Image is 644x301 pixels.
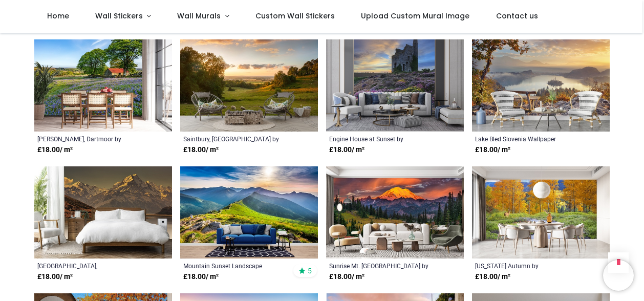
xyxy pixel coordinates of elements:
[329,262,434,270] a: Sunrise Mt. [GEOGRAPHIC_DATA] by [PERSON_NAME] Gallery
[37,262,142,270] a: [GEOGRAPHIC_DATA], [GEOGRAPHIC_DATA] [PERSON_NAME] Mountain Wallpaper
[183,145,219,155] strong: £ 18.00 / m²
[496,11,538,21] span: Contact us
[361,11,469,21] span: Upload Custom Mural Image
[329,135,434,143] a: Engine House at Sunset by [PERSON_NAME]
[183,135,288,143] a: Saintbury, [GEOGRAPHIC_DATA] by [PERSON_NAME]
[37,135,142,143] a: [PERSON_NAME], Dartmoor by [PERSON_NAME]
[177,11,221,21] span: Wall Murals
[326,166,464,259] img: Sunrise Mt. Rainier National Park Wall Mural by Jaynes Gallery - Danita Delimont
[34,166,172,259] img: Mount Cook, New Zealand Misty Mountain Wall Mural Wallpaper
[183,262,288,270] a: Mountain Sunset Landscape Wallpaper
[95,11,143,21] span: Wall Stickers
[475,135,580,143] a: Lake Bled Slovenia Wallpaper
[255,11,335,21] span: Custom Wall Stickers
[475,262,580,270] a: [US_STATE] Autumn by [PERSON_NAME]
[472,39,610,132] img: Lake Bled Slovenia Wall Mural Wallpaper
[603,260,634,291] iframe: Brevo live chat
[475,145,510,155] strong: £ 18.00 / m²
[308,266,312,275] span: 5
[37,272,73,282] strong: £ 18.00 / m²
[183,272,219,282] strong: £ 18.00 / m²
[180,39,318,132] img: Saintbury, Cotswold Wall Mural by Andrew Roland
[34,39,172,132] img: Emsworthy Barn, Dartmoor Wall Mural by Gary Holpin
[475,272,510,282] strong: £ 18.00 / m²
[180,166,318,259] img: Mountain Sunset Landscape Wall Mural Wallpaper
[47,11,69,21] span: Home
[329,145,364,155] strong: £ 18.00 / m²
[37,145,73,155] strong: £ 18.00 / m²
[329,272,364,282] strong: £ 18.00 / m²
[326,39,464,132] img: Engine House at Sunset Wall Mural by Andrew Ray
[472,166,610,259] img: Colorado Autumn Wall Mural by Chris Vest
